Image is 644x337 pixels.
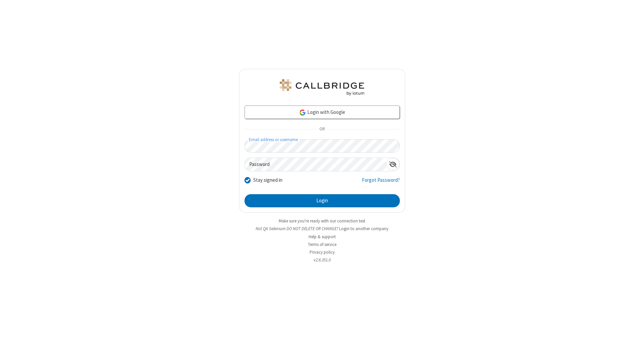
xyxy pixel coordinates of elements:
li: Not QA Selenium DO NOT DELETE OR CHANGE? [239,225,405,232]
button: Login [245,194,400,208]
li: v2.6.351.0 [239,257,405,263]
span: OR [317,125,327,134]
a: Login with Google [245,106,400,119]
a: Make sure you're ready with our connection test [279,218,365,224]
img: QA Selenium DO NOT DELETE OR CHANGE [278,79,366,95]
div: Show password [386,158,399,170]
img: google-icon.png [299,109,306,116]
a: Privacy policy [310,249,335,255]
button: Login to another company [339,225,388,232]
a: Help & support [309,234,336,240]
input: Email address or username [245,139,400,153]
input: Password [245,158,386,171]
a: Terms of service [308,242,336,247]
a: Forgot Password? [362,176,400,189]
label: Stay signed in [253,176,282,184]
